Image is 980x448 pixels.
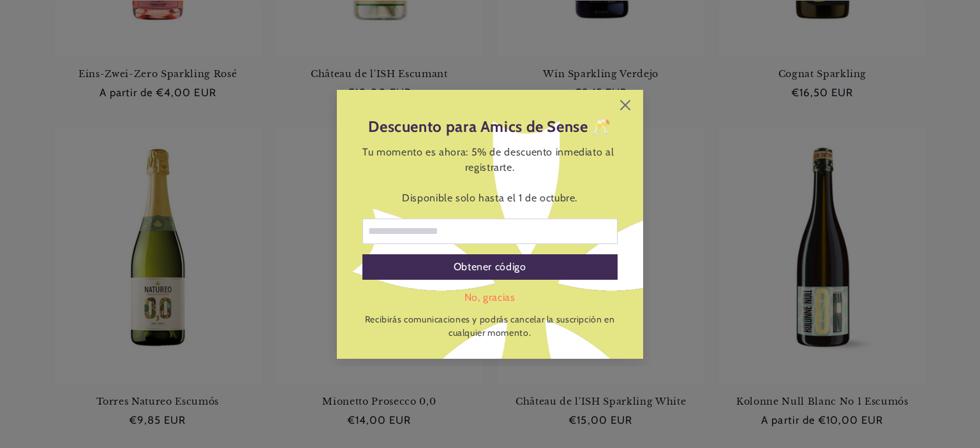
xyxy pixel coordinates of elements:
div: No, gracias [362,290,618,305]
header: Descuento para Amics de Sense 🥂 [362,115,618,138]
div: Tu momento es ahora: 5% de descuento inmediato al registrarte. Disponible solo hasta el 1 de octu... [362,145,618,206]
p: Recibirás comunicaciones y podrás cancelar la suscripción en cualquier momento. [362,313,618,340]
div: Obtener código [454,254,526,280]
div: Obtener código [362,254,618,280]
input: Correo electrónico [362,219,618,244]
